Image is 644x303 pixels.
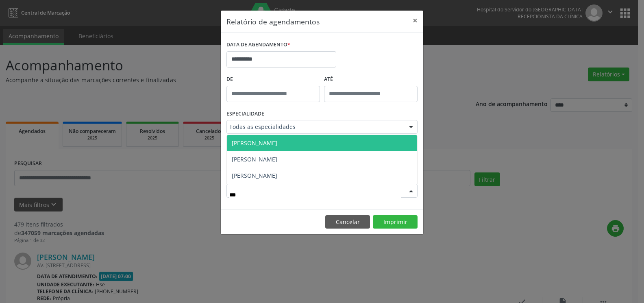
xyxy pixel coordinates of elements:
[232,139,277,147] span: [PERSON_NAME]
[226,73,320,86] label: De
[226,16,320,27] h5: Relatório de agendamentos
[325,215,370,229] button: Cancelar
[324,73,418,86] label: ATÉ
[232,155,277,163] span: [PERSON_NAME]
[373,215,418,229] button: Imprimir
[226,108,264,120] label: ESPECIALIDADE
[407,11,423,31] button: Close
[226,39,290,51] label: DATA DE AGENDAMENTO
[232,172,277,179] span: [PERSON_NAME]
[229,123,401,131] span: Todas as especialidades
